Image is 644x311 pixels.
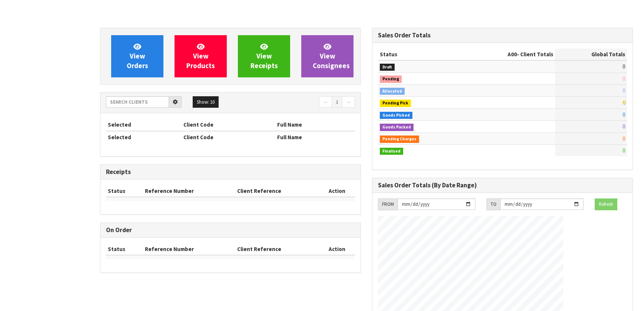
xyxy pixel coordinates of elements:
span: Draft [380,64,395,71]
span: View Orders [127,42,148,70]
span: Pending Charges [380,136,419,143]
span: 0 [623,111,625,118]
a: ViewReceipts [238,35,290,77]
h3: Sales Order Totals (By Date Range) [378,182,627,189]
span: Pending [380,76,402,83]
span: View Receipts [250,42,278,70]
th: Client Code [182,131,276,143]
th: Client Reference [235,185,319,197]
th: Reference Number [143,185,235,197]
span: View Consignees [313,42,350,70]
th: Full Name [275,119,355,131]
nav: Page navigation [236,96,355,109]
th: Action [319,185,355,197]
span: 0 [623,75,625,82]
h3: Receipts [106,168,355,175]
th: Selected [106,131,182,143]
span: 0 [623,63,625,70]
div: FROM [378,198,398,210]
span: A00 [508,51,517,58]
span: 0 [623,123,625,130]
th: Status [378,49,460,60]
a: ← [319,96,332,108]
span: Goods Packed [380,124,414,131]
th: Client Reference [235,243,319,255]
a: 1 [332,96,342,108]
th: Reference Number [143,243,235,255]
button: Refresh [595,198,617,210]
span: Pending Pick [380,100,411,107]
span: Allocated [380,88,405,95]
button: Show: 10 [193,96,219,108]
a: ViewConsignees [301,35,353,77]
span: Finalised [380,148,403,155]
h3: Sales Order Totals [378,32,627,39]
th: Client Code [182,119,276,131]
th: Status [106,185,143,197]
th: Full Name [275,131,355,143]
a: → [342,96,355,108]
th: Action [319,243,355,255]
span: View Products [186,42,215,70]
a: ViewProducts [175,35,227,77]
span: 0 [623,87,625,94]
th: Selected [106,119,182,131]
a: ViewOrders [111,35,163,77]
div: TO [487,198,500,210]
th: Status [106,243,143,255]
th: Global Totals [555,49,627,60]
th: - Client Totals [460,49,555,60]
span: 0 [623,135,625,142]
h3: On Order [106,227,355,234]
input: Search clients [106,96,169,108]
span: 0 [623,99,625,106]
span: 0 [623,147,625,154]
span: Goods Picked [380,112,412,119]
